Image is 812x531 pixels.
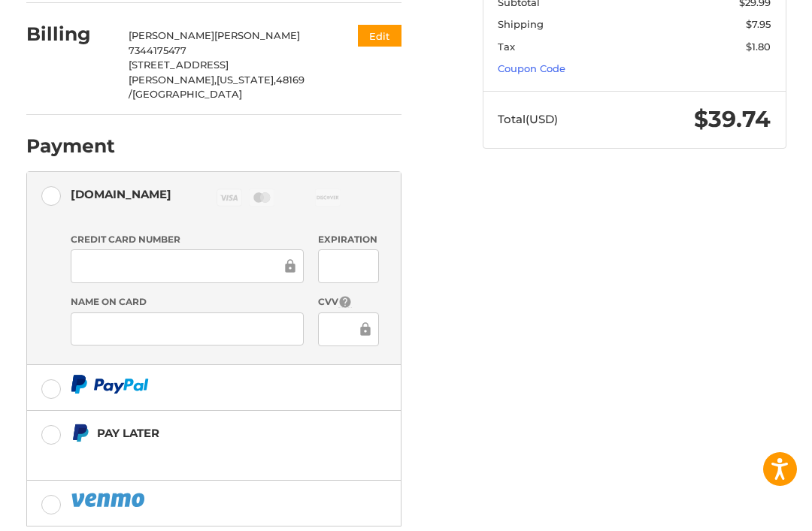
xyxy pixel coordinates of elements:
img: Pay Later icon [71,424,89,442]
label: Credit Card Number [71,233,304,246]
label: Expiration [318,233,379,246]
span: $7.95 [746,18,771,30]
img: PayPal icon [71,375,149,394]
span: [US_STATE], [217,74,276,86]
span: $1.80 [746,41,771,53]
label: CVV [318,295,379,309]
span: [STREET_ADDRESS] [129,59,229,71]
img: PayPal icon [71,490,147,509]
span: Tax [498,41,515,53]
span: 7344175477 [129,44,186,56]
label: Name on Card [71,295,304,309]
span: $39.74 [694,105,771,133]
h2: Billing [26,23,114,46]
a: Coupon Code [498,62,565,74]
span: [GEOGRAPHIC_DATA] [132,88,242,100]
h2: Payment [26,134,115,158]
span: [PERSON_NAME] [214,29,300,41]
div: [DOMAIN_NAME] [71,182,171,207]
iframe: PayPal Message 1 [71,448,379,462]
button: Edit [358,25,401,47]
span: [PERSON_NAME] [129,29,214,41]
span: Total (USD) [498,112,558,126]
div: Pay Later [97,421,379,445]
span: [PERSON_NAME], [129,74,217,86]
span: Shipping [498,18,544,30]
